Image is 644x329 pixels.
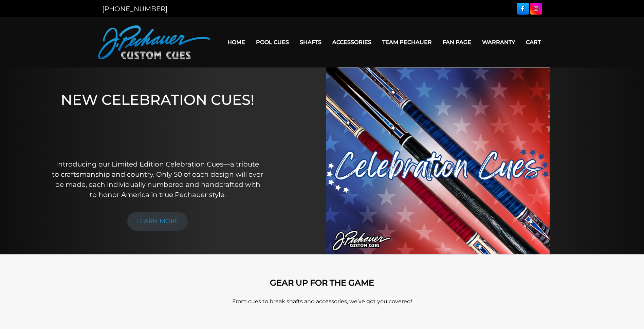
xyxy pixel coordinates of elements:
strong: GEAR UP FOR THE GAME [270,278,374,288]
a: Fan Page [437,34,477,51]
a: Team Pechauer [377,34,437,51]
a: Home [222,34,251,51]
a: Shafts [294,34,327,51]
a: Pool Cues [251,34,294,51]
img: Pechauer Custom Cues [98,25,210,59]
p: From cues to break shafts and accessories, we’ve got you covered! [129,297,516,306]
h1: NEW CELEBRATION CUES! [52,91,263,150]
a: Warranty [477,34,520,51]
a: [PHONE_NUMBER] [102,5,167,13]
a: Cart [520,34,546,51]
a: LEARN MORE [127,212,188,231]
p: Introducing our Limited Edition Celebration Cues—a tribute to craftsmanship and country. Only 50 ... [52,159,263,200]
a: Accessories [327,34,377,51]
